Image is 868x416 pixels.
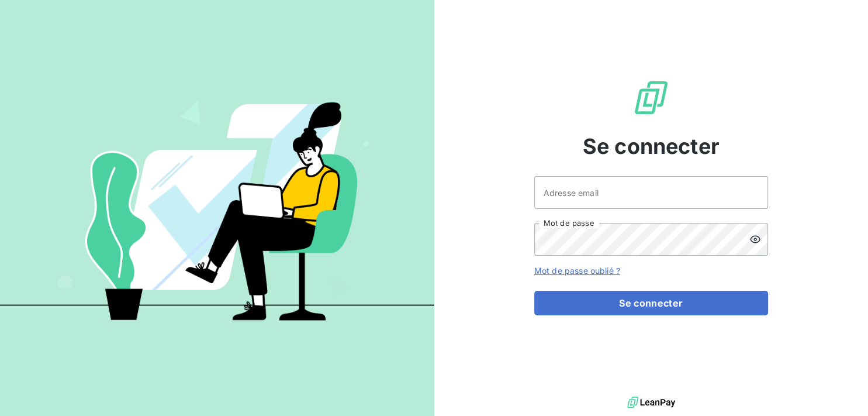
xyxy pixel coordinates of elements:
span: Se connecter [583,130,720,162]
img: Logo LeanPay [632,79,670,116]
img: logo [627,394,675,411]
button: Se connecter [534,291,768,315]
input: placeholder [534,176,768,209]
a: Mot de passe oublié ? [534,266,620,276]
